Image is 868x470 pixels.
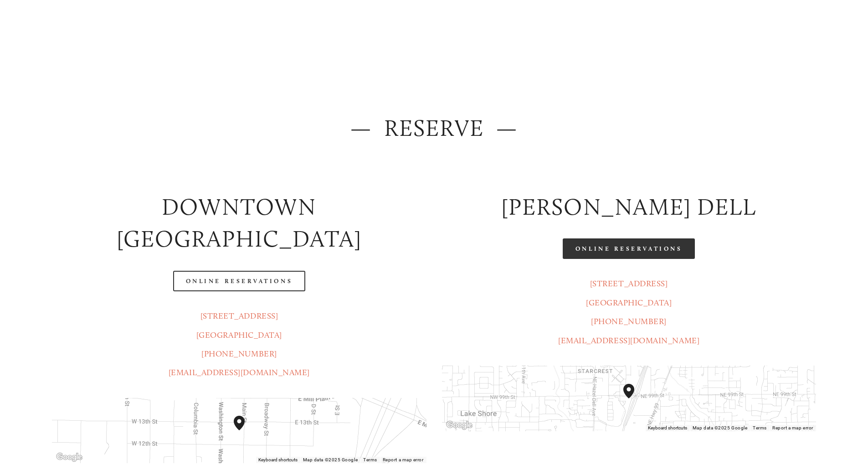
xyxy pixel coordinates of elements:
img: Google [444,419,474,431]
a: Online Reservations [173,271,305,291]
img: Google [54,451,84,463]
h2: — Reserve — [52,112,816,145]
a: Online Reservations [563,238,695,259]
a: Terms [753,425,767,430]
button: Keyboard shortcuts [258,457,298,463]
a: [EMAIL_ADDRESS][DOMAIN_NAME] [169,367,310,377]
a: [PHONE_NUMBER] [201,349,277,359]
button: Keyboard shortcuts [648,425,687,431]
a: Open this area in Google Maps (opens a new window) [444,419,474,431]
a: Open this area in Google Maps (opens a new window) [54,451,84,463]
a: [EMAIL_ADDRESS][DOMAIN_NAME] [558,336,699,346]
div: Amaro's Table 816 Northeast 98th Circle Vancouver, WA, 98665, United States [623,384,645,413]
a: [STREET_ADDRESS] [590,279,668,289]
a: [GEOGRAPHIC_DATA] [196,330,282,340]
h2: Downtown [GEOGRAPHIC_DATA] [52,191,426,256]
h2: [PERSON_NAME] DELL [442,191,816,223]
a: [STREET_ADDRESS] [200,311,278,321]
a: Report a map error [383,457,424,462]
a: [GEOGRAPHIC_DATA] [586,298,672,308]
div: Amaro's Table 1220 Main Street vancouver, United States [234,416,256,445]
a: Terms [363,457,377,462]
a: Report a map error [772,425,813,430]
span: Map data ©2025 Google [693,425,747,430]
a: [PHONE_NUMBER] [591,316,667,326]
span: Map data ©2025 Google [303,457,358,462]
